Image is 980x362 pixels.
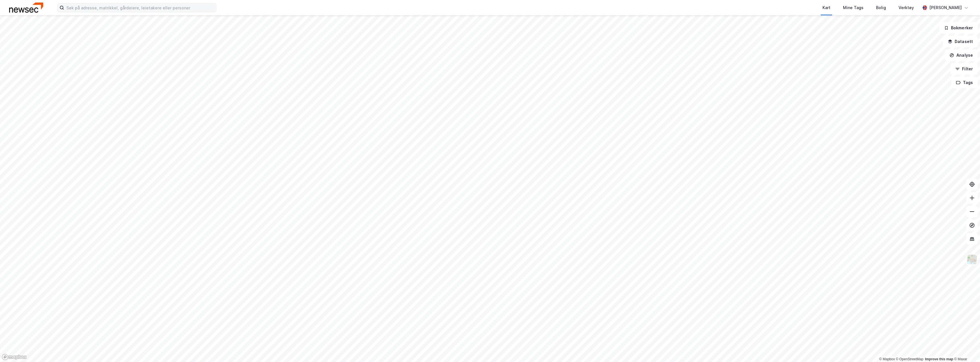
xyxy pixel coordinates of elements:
[945,50,978,61] button: Analyse
[822,4,830,11] div: Kart
[64,3,216,12] input: Søk på adresse, matrikkel, gårdeiere, leietakere eller personer
[925,357,953,361] a: Improve this map
[943,36,978,47] button: Datasett
[952,335,980,362] iframe: Chat Widget
[896,357,924,361] a: OpenStreetMap
[2,354,27,360] a: Mapbox homepage
[952,335,980,362] div: Kontrollprogram for chat
[876,4,886,11] div: Bolig
[879,357,895,361] a: Mapbox
[9,3,43,13] img: newsec-logo.f6e21ccffca1b3a03d2d.png
[929,4,962,11] div: [PERSON_NAME]
[951,77,978,88] button: Tags
[967,254,977,265] img: Z
[843,4,863,11] div: Mine Tags
[899,4,914,11] div: Verktøy
[950,63,978,75] button: Filter
[939,22,978,34] button: Bokmerker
